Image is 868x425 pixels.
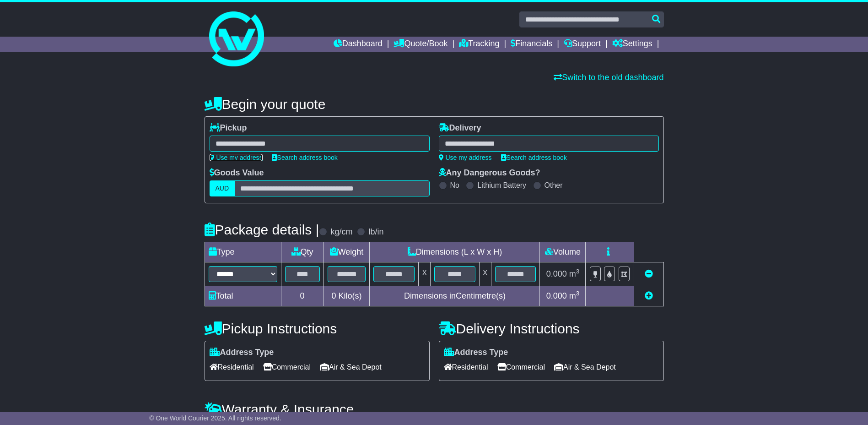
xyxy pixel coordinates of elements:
label: Other [545,181,563,190]
span: 0.000 [546,291,567,300]
td: Kilo(s) [323,286,370,306]
a: Support [564,37,601,52]
label: Any Dangerous Goods? [439,168,540,178]
a: Financials [511,37,552,52]
label: Lithium Battery [477,181,526,190]
a: Switch to the old dashboard [554,73,663,82]
label: No [450,181,459,190]
td: Type [205,242,281,262]
td: Dimensions (L x W x H) [370,242,540,262]
span: © One World Courier 2025. All rights reserved. [149,414,281,422]
span: Air & Sea Depot [554,360,616,374]
label: Delivery [439,123,481,133]
h4: Package details | [205,222,319,237]
span: 0 [331,291,336,300]
span: Commercial [497,360,545,374]
td: 0 [281,286,323,306]
sup: 3 [576,290,580,297]
a: Use my address [210,154,263,161]
a: Dashboard [334,37,383,52]
a: Tracking [459,37,499,52]
span: Commercial [263,360,311,374]
a: Add new item [645,291,653,300]
h4: Delivery Instructions [439,321,664,336]
label: Goods Value [210,168,264,178]
a: Remove this item [645,269,653,278]
span: 0.000 [546,269,567,278]
sup: 3 [576,268,580,275]
a: Use my address [439,154,492,161]
h4: Warranty & Insurance [205,402,664,417]
span: Air & Sea Depot [320,360,382,374]
a: Quote/Book [394,37,447,52]
label: AUD [210,180,235,196]
td: Total [205,286,281,306]
label: kg/cm [330,227,352,237]
label: lb/in [368,227,383,237]
h4: Begin your quote [205,97,664,112]
span: m [569,291,580,300]
h4: Pickup Instructions [205,321,430,336]
a: Settings [612,37,652,52]
td: Weight [323,242,370,262]
label: Address Type [444,348,508,358]
a: Search address book [501,154,567,161]
td: Dimensions in Centimetre(s) [370,286,540,306]
td: Volume [540,242,586,262]
label: Address Type [210,348,274,358]
label: Pickup [210,123,247,133]
span: m [569,269,580,278]
span: Residential [444,360,488,374]
td: Qty [281,242,323,262]
span: Residential [210,360,254,374]
td: x [479,262,491,286]
a: Search address book [272,154,338,161]
td: x [419,262,431,286]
